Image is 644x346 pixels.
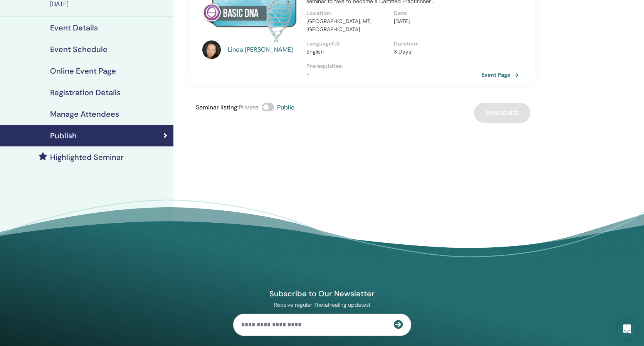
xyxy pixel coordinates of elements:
a: Event Page [481,69,522,81]
p: English [306,48,389,56]
h4: Subscribe to Our Newsletter [233,289,411,299]
span: Private [239,103,259,111]
h4: Publish [50,131,77,140]
p: [DATE] [394,17,477,25]
p: [GEOGRAPHIC_DATA], MT, [GEOGRAPHIC_DATA] [306,17,389,34]
span: Seminar listing : [196,103,239,111]
h4: Registration Details [50,88,121,97]
p: Receive regular ThetaHealing updates! [233,301,411,308]
p: Date : [394,9,477,17]
p: Prerequisites : [306,62,481,70]
p: Duration : [394,40,477,48]
h4: Manage Attendees [50,109,119,119]
h4: Event Schedule [50,45,108,54]
span: Public [277,103,294,111]
h4: Highlighted Seminar [50,153,124,162]
div: Open Intercom Messenger [618,320,636,338]
h4: Event Details [50,23,98,32]
a: Linda [PERSON_NAME] [228,45,299,54]
p: Language(s) : [306,40,389,48]
h4: Online Event Page [50,66,116,76]
p: Location : [306,9,389,17]
p: - [306,70,481,78]
img: default.jpg [202,40,221,59]
p: 3 Days [394,48,477,56]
